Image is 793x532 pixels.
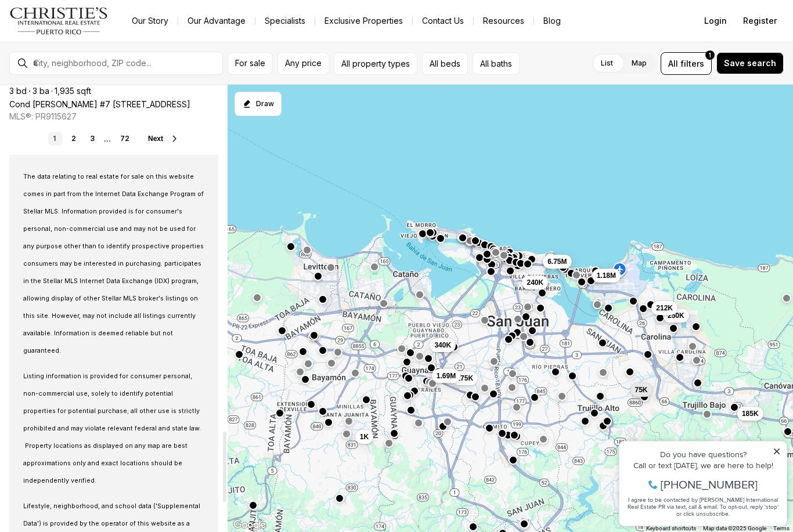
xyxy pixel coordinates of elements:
[9,99,190,109] a: Cond Esmeralda #7 CALLE AMAPOLA #602, CAROLINA PR, 00979
[9,7,109,35] img: logo
[23,372,201,484] span: Listing information is provided for consumer personal, non-commercial use, solely to identify pot...
[630,383,653,397] button: 75K
[534,13,570,29] a: Blog
[742,409,759,418] span: 185K
[592,269,621,283] button: 1.18M
[104,135,111,143] li: ...
[228,52,273,75] button: For sale
[434,341,451,350] span: 340K
[178,13,255,29] a: Our Advantage
[315,13,412,29] a: Exclusive Properties
[23,173,204,354] span: The data relating to real estate for sale on this website comes in part from the Internet Data Ex...
[277,52,329,75] button: Any price
[737,407,763,421] button: 185K
[422,52,468,75] button: All beds
[661,52,712,75] button: Allfilters1
[116,132,134,146] a: 72
[456,374,473,383] span: 175K
[597,271,616,280] span: 1.18M
[736,9,784,32] button: Register
[709,50,711,60] span: 1
[355,430,373,444] button: 1K
[743,16,777,26] span: Register
[651,301,677,315] button: 212K
[235,59,265,68] span: For sale
[48,132,134,146] nav: Pagination
[255,13,315,29] a: Specialists
[543,255,571,269] button: 6.75M
[668,311,684,320] span: 250K
[12,37,168,45] div: Call or text [DATE], we are here to help!
[122,13,178,29] a: Our Story
[334,52,417,75] button: All property types
[452,371,478,385] button: 175K
[15,71,165,93] span: I agree to be contacted by [PERSON_NAME] International Real Estate PR via text, call & email. To ...
[724,59,776,68] span: Save search
[680,57,704,70] span: filters
[622,53,656,74] label: Map
[704,16,727,26] span: Login
[522,276,548,289] button: 240K
[437,371,456,381] span: 1.69M
[148,135,163,143] span: Next
[547,257,567,266] span: 6.75M
[12,26,168,34] div: Do you have questions?
[432,369,460,383] button: 1.69M
[235,92,282,116] button: Start drawing
[474,13,534,29] a: Resources
[716,52,784,74] button: Save search
[663,309,689,323] button: 250K
[360,432,369,441] span: 1K
[668,57,678,70] span: All
[413,13,473,29] button: Contact Us
[527,278,543,287] span: 240K
[697,9,734,32] button: Login
[473,52,520,75] button: All baths
[48,132,62,146] a: 1
[85,132,99,146] a: 3
[430,338,456,352] button: 340K
[635,385,648,395] span: 75K
[48,55,145,66] span: [PHONE_NUMBER]
[656,303,673,313] span: 212K
[67,132,81,146] a: 2
[592,53,622,74] label: List
[148,134,179,143] button: Next
[285,59,322,68] span: Any price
